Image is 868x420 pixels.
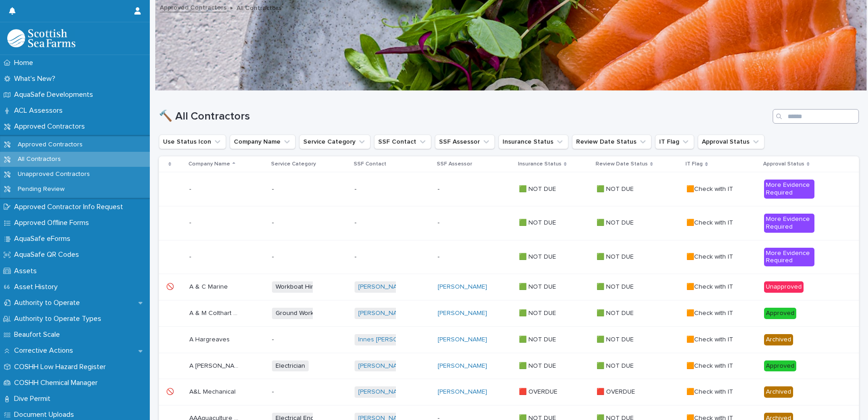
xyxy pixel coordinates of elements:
[272,185,322,193] p: -
[764,360,796,372] div: Approved
[10,122,92,131] p: Approved Contractors
[189,360,242,370] p: A MacKinnon Electrical Contracting
[698,135,764,149] button: Approval Status
[686,184,735,193] p: 🟧Check with IT
[355,219,405,227] p: -
[10,106,70,115] p: ACL Assessors
[519,184,558,193] p: 🟩 NOT DUE
[159,206,859,240] tr: -- ---🟩 NOT DUE🟩 NOT DUE 🟩 NOT DUE🟩 NOT DUE 🟧Check with IT🟧Check with IT More Evidence Required
[438,388,487,396] a: [PERSON_NAME]
[438,362,487,370] a: [PERSON_NAME]
[597,184,636,193] p: 🟩 NOT DUE
[10,299,87,307] p: Authority to Operate
[358,283,408,291] a: [PERSON_NAME]
[354,159,386,169] p: SSF Contact
[597,281,636,291] p: 🟩 NOT DUE
[160,2,227,12] a: Approved Contractors
[10,203,130,211] p: Approved Contractor Info Request
[597,251,636,261] p: 🟩 NOT DUE
[655,135,694,149] button: IT Flag
[159,379,859,405] tr: 🚫🚫 A&L MechanicalA&L Mechanical -[PERSON_NAME] [PERSON_NAME] 🟥 OVERDUE🟥 OVERDUE 🟥 OVERDUE🟥 OVERDU...
[438,185,488,193] p: -
[189,308,242,317] p: A & M Colthart Ltd
[519,386,559,396] p: 🟥 OVERDUE
[764,386,793,398] div: Archived
[519,217,558,227] p: 🟩 NOT DUE
[518,159,562,169] p: Insurance Status
[686,386,735,396] p: 🟧Check with IT
[10,379,105,387] p: COSHH Chemical Manager
[764,180,814,199] div: More Evidence Required
[773,109,859,124] div: Search
[159,353,859,379] tr: A [PERSON_NAME] Electrical ContractingA [PERSON_NAME] Electrical Contracting Electrician[PERSON_N...
[272,360,309,372] span: Electrician
[686,159,703,169] p: IT Flag
[764,214,814,233] div: More Evidence Required
[374,135,431,149] button: SSF Contact
[686,334,735,344] p: 🟧Check with IT
[438,283,487,291] a: [PERSON_NAME]
[189,386,237,396] p: A&L Mechanical
[572,135,651,149] button: Review Date Status
[764,248,814,267] div: More Evidence Required
[764,308,796,319] div: Approved
[435,135,495,149] button: SSF Assessor
[7,29,75,47] img: bPIBxiqnSb2ggTQWdOVV
[358,310,408,317] a: [PERSON_NAME]
[10,90,100,99] p: AquaSafe Developments
[437,159,472,169] p: SSF Assessor
[358,362,408,370] a: [PERSON_NAME]
[272,336,322,344] p: -
[10,283,65,291] p: Asset History
[159,172,859,206] tr: -- ---🟩 NOT DUE🟩 NOT DUE 🟩 NOT DUE🟩 NOT DUE 🟧Check with IT🟧Check with IT More Evidence Required
[189,281,230,291] p: A & C Marine
[10,363,113,371] p: COSHH Low Hazard Register
[519,308,558,317] p: 🟩 NOT DUE
[166,281,176,291] p: 🚫
[596,159,648,169] p: Review Date Status
[764,334,793,345] div: Archived
[10,330,67,339] p: Beaufort Scale
[272,281,321,293] span: Workboat Hire
[159,110,769,123] h1: 🔨 All Contractors
[498,135,568,149] button: Insurance Status
[159,274,859,300] tr: 🚫🚫 A & C MarineA & C Marine Workboat Hire[PERSON_NAME] [PERSON_NAME] 🟩 NOT DUE🟩 NOT DUE 🟩 NOT DUE...
[764,281,804,293] div: Unapproved
[10,250,86,259] p: AquaSafe QR Codes
[686,217,735,227] p: 🟧Check with IT
[189,184,193,193] p: -
[686,281,735,291] p: 🟧Check with IT
[10,267,44,275] p: Assets
[188,159,230,169] p: Company Name
[159,326,859,353] tr: A HargreavesA Hargreaves -Innes [PERSON_NAME] [PERSON_NAME] 🟩 NOT DUE🟩 NOT DUE 🟩 NOT DUE🟩 NOT DUE...
[272,308,317,319] span: Ground Work
[686,360,735,370] p: 🟧Check with IT
[272,253,322,261] p: -
[597,334,636,344] p: 🟩 NOT DUE
[358,336,425,344] a: Innes [PERSON_NAME]
[159,240,859,274] tr: -- ---🟩 NOT DUE🟩 NOT DUE 🟩 NOT DUE🟩 NOT DUE 🟧Check with IT🟧Check with IT More Evidence Required
[597,386,637,396] p: 🟥 OVERDUE
[10,395,58,403] p: Dive Permit
[166,386,176,396] p: 🚫
[10,185,72,193] p: Pending Review
[355,253,405,261] p: -
[519,251,558,261] p: 🟩 NOT DUE
[686,251,735,261] p: 🟧Check with IT
[10,170,97,178] p: Unapproved Contractors
[519,281,558,291] p: 🟩 NOT DUE
[230,135,296,149] button: Company Name
[272,388,322,396] p: -
[519,334,558,344] p: 🟩 NOT DUE
[597,217,636,227] p: 🟩 NOT DUE
[189,217,193,227] p: -
[358,388,408,396] a: [PERSON_NAME]
[237,2,281,12] p: All Contractors
[686,308,735,317] p: 🟧Check with IT
[10,219,96,227] p: Approved Offline Forms
[10,235,78,243] p: AquaSafe eForms
[189,251,193,261] p: -
[299,135,370,149] button: Service Category
[597,308,636,317] p: 🟩 NOT DUE
[10,346,80,355] p: Corrective Actions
